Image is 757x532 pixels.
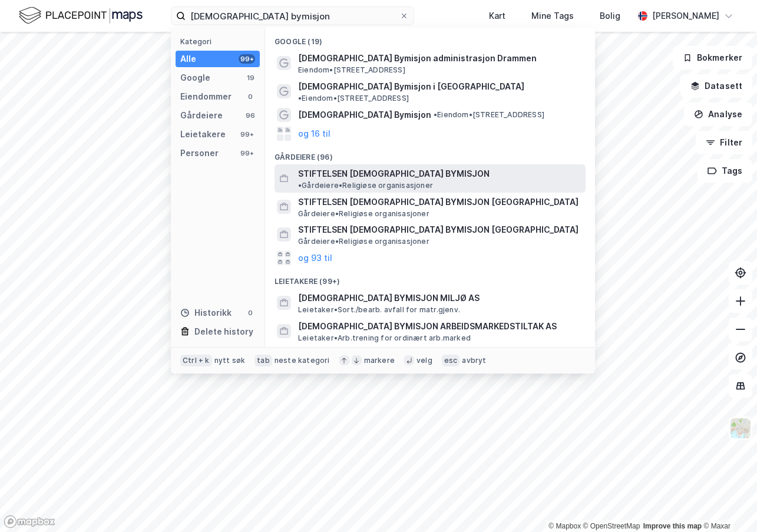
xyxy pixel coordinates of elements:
span: Leietaker • Arb.trening for ordinært arb.marked [298,333,471,343]
span: • [298,94,302,103]
span: [DEMOGRAPHIC_DATA] Bymisjon [298,108,431,122]
a: Improve this map [643,522,702,530]
div: esc [442,355,460,366]
button: Bokmerker [673,46,752,70]
div: Eiendommer [180,90,232,104]
div: Leietakere [180,127,226,141]
span: Leietaker • Sort./bearb. avfall for matr.gjenv. [298,305,460,315]
div: 99+ [239,130,255,139]
div: 99+ [239,54,255,64]
div: velg [416,356,432,365]
div: nytt søk [214,356,246,365]
input: Søk på adresse, matrikkel, gårdeiere, leietakere eller personer [186,7,399,25]
div: Google [180,71,210,85]
button: Analyse [684,103,752,126]
span: Eiendom • [STREET_ADDRESS] [298,94,409,103]
span: [DEMOGRAPHIC_DATA] BYMISJON MILJØ AS [298,291,581,305]
div: Kontrollprogram for chat [698,475,757,532]
span: [DEMOGRAPHIC_DATA] Bymisjon administrasjon Drammen [298,51,581,65]
button: og 16 til [298,127,330,141]
div: 0 [246,308,255,318]
span: Eiendom • [STREET_ADDRESS] [298,65,405,75]
div: Gårdeiere (96) [265,143,595,164]
div: Leietakere (99+) [265,267,595,289]
div: Gårdeiere [180,108,223,123]
div: neste kategori [275,356,330,365]
div: Historikk [180,306,232,320]
span: STIFTELSEN [DEMOGRAPHIC_DATA] BYMISJON [GEOGRAPHIC_DATA] [298,223,581,237]
a: Mapbox homepage [4,515,55,528]
a: Mapbox [548,522,581,530]
button: Filter [696,131,752,154]
span: Gårdeiere • Religiøse organisasjoner [298,181,433,190]
button: og 93 til [298,251,332,265]
img: Z [729,417,752,440]
div: Kart [489,9,505,23]
span: [DEMOGRAPHIC_DATA] BYMISJON ARBEIDSMARKEDSTILTAK AS [298,319,581,333]
div: Ctrl + k [180,355,212,366]
iframe: Chat Widget [698,475,757,532]
div: Personer [180,146,219,160]
div: 0 [246,92,255,101]
span: Gårdeiere • Religiøse organisasjoner [298,237,429,246]
a: OpenStreetMap [583,522,640,530]
button: Datasett [680,74,752,98]
div: 96 [246,111,255,120]
div: avbryt [462,356,486,365]
div: Kategori [180,37,260,46]
span: [DEMOGRAPHIC_DATA] Bymisjon i [GEOGRAPHIC_DATA] [298,80,524,94]
div: Mine Tags [531,9,574,23]
div: Delete history [194,325,253,339]
div: [PERSON_NAME] [652,9,719,23]
button: Tags [698,159,752,183]
span: STIFTELSEN [DEMOGRAPHIC_DATA] BYMISJON [298,167,490,181]
span: • [434,110,437,119]
span: • [298,181,302,190]
div: Google (19) [265,28,595,49]
img: logo.f888ab2527a4732fd821a326f86c7f29.svg [19,5,143,26]
span: Eiendom • [STREET_ADDRESS] [434,110,544,120]
div: 99+ [239,148,255,158]
div: Alle [180,52,196,66]
div: tab [254,355,272,366]
div: 19 [246,73,255,82]
span: STIFTELSEN [DEMOGRAPHIC_DATA] BYMISJON [GEOGRAPHIC_DATA] [298,195,581,209]
span: Gårdeiere • Religiøse organisasjoner [298,209,429,219]
div: Bolig [600,9,620,23]
div: markere [364,356,395,365]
